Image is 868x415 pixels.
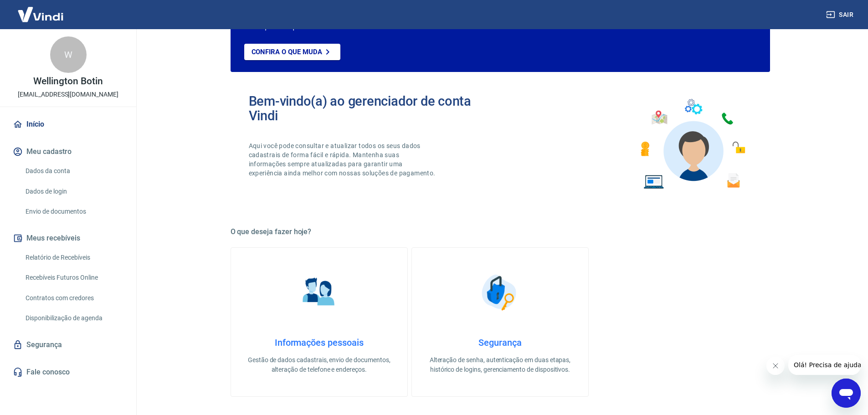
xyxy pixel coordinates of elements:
button: Meus recebíveis [11,228,125,248]
h4: Segurança [426,337,574,348]
p: Confira o que muda [252,48,322,56]
button: Sair [824,6,857,23]
h5: O que deseja fazer hoje? [231,227,770,236]
img: Segurança [477,270,523,315]
img: Vindi [11,0,70,28]
div: W [50,36,87,73]
iframe: Botão para abrir a janela de mensagens [832,379,861,408]
a: Início [11,114,125,134]
p: Wellington Botin [33,77,103,86]
a: Dados da conta [22,162,125,180]
img: Imagem de um avatar masculino com diversos icones exemplificando as funcionalidades do gerenciado... [632,94,752,195]
iframe: Fechar mensagem [766,357,785,375]
a: Dados de login [22,182,125,201]
p: [EMAIL_ADDRESS][DOMAIN_NAME] [18,90,118,99]
button: Meu cadastro [11,142,125,162]
a: Envio de documentos [22,202,125,221]
a: Confira o que muda [244,44,340,60]
p: Aqui você pode consultar e atualizar todos os seus dados cadastrais de forma fácil e rápida. Mant... [249,141,437,178]
h4: Informações pessoais [246,337,393,348]
a: Recebíveis Futuros Online [22,268,125,287]
span: Olá! Precisa de ajuda? [5,6,77,14]
p: Gestão de dados cadastrais, envio de documentos, alteração de telefone e endereços. [246,355,393,374]
h2: Bem-vindo(a) ao gerenciador de conta Vindi [249,94,500,123]
a: Disponibilização de agenda [22,309,125,328]
a: Fale conosco [11,362,125,382]
a: Contratos com credores [22,289,125,307]
a: Segurança [11,335,125,355]
img: Informações pessoais [296,270,342,315]
a: Informações pessoaisInformações pessoaisGestão de dados cadastrais, envio de documentos, alteraçã... [231,247,408,397]
p: Alteração de senha, autenticação em duas etapas, histórico de logins, gerenciamento de dispositivos. [426,355,574,374]
a: SegurançaSegurançaAlteração de senha, autenticação em duas etapas, histórico de logins, gerenciam... [411,247,589,397]
a: Relatório de Recebíveis [22,248,125,267]
iframe: Mensagem da empresa [788,355,861,375]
